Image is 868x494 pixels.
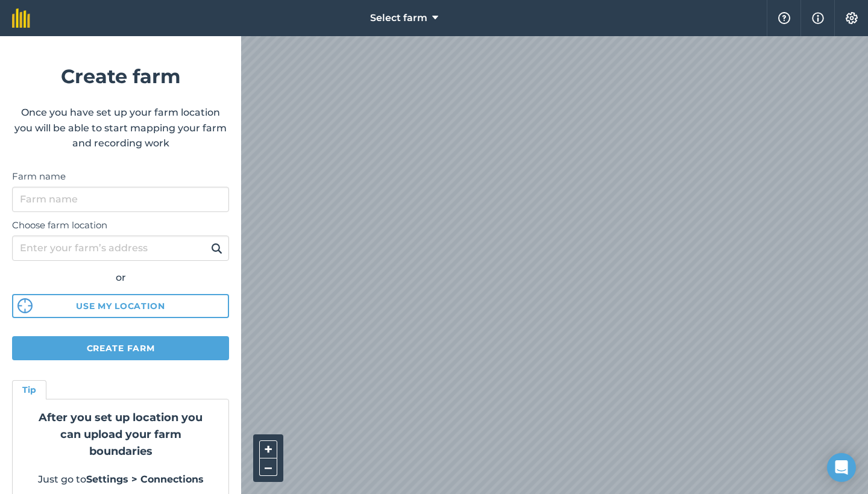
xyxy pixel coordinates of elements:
[86,474,204,485] strong: Settings > Connections
[12,8,30,28] img: fieldmargin Logo
[12,169,229,184] label: Farm name
[777,12,791,24] img: A question mark icon
[259,458,277,476] button: –
[12,294,229,318] button: Use my location
[12,236,229,261] input: Enter your farm’s address
[17,298,33,313] img: svg%3e
[12,270,229,286] div: or
[12,336,229,360] button: Create farm
[211,241,222,255] img: svg+xml;base64,PHN2ZyB4bWxucz0iaHR0cDovL3d3dy53My5vcmcvMjAwMC9zdmciIHdpZHRoPSIxOSIgaGVpZ2h0PSIyNC...
[12,218,229,233] label: Choose farm location
[12,105,229,151] p: Once you have set up your farm location you will be able to start mapping your farm and recording...
[12,61,229,92] h1: Create farm
[12,187,229,212] input: Farm name
[259,440,277,458] button: +
[27,472,214,487] p: Just go to
[22,383,36,396] h4: Tip
[39,411,203,458] strong: After you set up location you can upload your farm boundaries
[370,11,427,25] span: Select farm
[812,11,824,25] img: svg+xml;base64,PHN2ZyB4bWxucz0iaHR0cDovL3d3dy53My5vcmcvMjAwMC9zdmciIHdpZHRoPSIxNyIgaGVpZ2h0PSIxNy...
[844,12,859,24] img: A cog icon
[827,453,856,482] div: Open Intercom Messenger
